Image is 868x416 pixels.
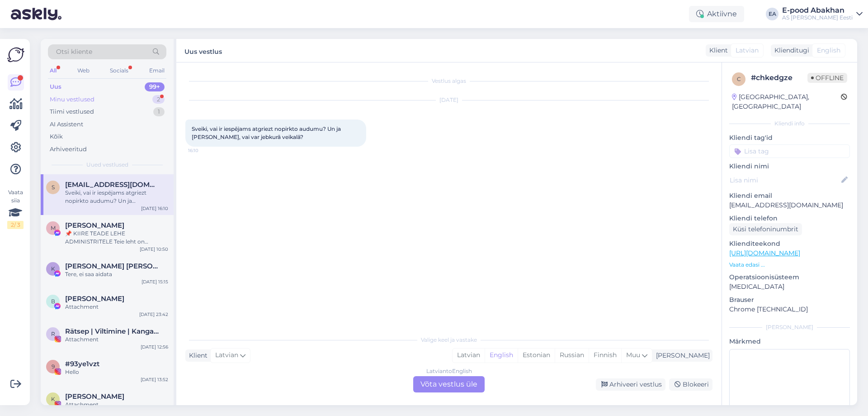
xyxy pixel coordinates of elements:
span: S [52,184,55,191]
div: [GEOGRAPHIC_DATA], [GEOGRAPHIC_DATA] [732,92,841,111]
div: Attachment [65,335,168,344]
a: E-pood AbakhanAS [PERSON_NAME] Eesti [782,7,863,21]
span: 16:10 [188,147,222,154]
div: [DATE] 23:42 [139,311,168,318]
div: Minu vestlused [50,95,94,104]
span: Sveiki, vai ir iespējams atgriezt nopirkto audumu? Un ja [PERSON_NAME], vai var jebkurā veikalā? [192,125,342,140]
span: В [51,298,55,305]
div: Attachment [65,303,168,311]
div: [DATE] [185,96,712,104]
div: English [485,349,518,362]
div: AI Assistent [50,120,83,129]
span: Виктор Стриков [65,295,124,303]
div: Vaata siia [7,188,24,229]
div: Web [75,65,91,77]
span: Muu [626,351,640,359]
span: Latvian [736,46,759,55]
div: Attachment [65,401,168,409]
p: [MEDICAL_DATA] [729,282,850,292]
a: [URL][DOMAIN_NAME] [729,249,800,257]
input: Lisa nimi [730,175,840,185]
span: Latvian [215,350,238,360]
p: Vaata edasi ... [729,261,850,269]
div: [DATE] 13:52 [141,376,168,383]
p: Chrome [TECHNICAL_ID] [729,305,850,314]
span: Sandrabartniece26@gmail.com [65,181,159,189]
div: [DATE] 12:56 [141,344,168,350]
span: R [51,330,55,337]
div: Sveiki, vai ir iespējams atgriezt nopirkto audumu? Un ja [PERSON_NAME], vai var jebkurā veikalā? [65,189,168,205]
div: 2 / 3 [7,221,24,229]
p: Kliendi nimi [729,162,850,171]
div: Küsi telefoninumbrit [729,223,802,235]
span: Otsi kliente [56,47,92,57]
p: Operatsioonisüsteem [729,273,850,282]
p: Kliendi tag'id [729,133,850,143]
p: Klienditeekond [729,239,850,249]
div: Finnish [589,349,621,362]
div: [DATE] 15:15 [142,278,168,285]
span: K [51,396,55,402]
div: Email [147,65,166,77]
img: Askly Logo [7,46,24,63]
p: Kliendi telefon [729,214,850,223]
span: Katrina Randma [65,392,124,401]
span: Martin Eggers [65,221,124,230]
div: 1 [153,107,165,116]
div: E-pood Abakhan [782,7,853,14]
div: # chkedgze [751,72,807,83]
div: [PERSON_NAME] [729,323,850,331]
div: Estonian [518,349,555,362]
div: Tere, ei saa aidata [65,270,168,278]
div: [DATE] 16:10 [141,205,168,212]
span: English [817,46,840,55]
div: Kliendi info [729,120,850,128]
div: 2 [152,95,165,104]
div: Russian [555,349,589,362]
span: c [737,76,741,82]
span: #93ye1vzt [65,360,99,368]
div: Hello [65,368,168,376]
div: AS [PERSON_NAME] Eesti [782,14,853,21]
p: Brauser [729,295,850,305]
p: [EMAIL_ADDRESS][DOMAIN_NAME] [729,201,850,210]
div: Tiimi vestlused [50,107,94,116]
div: Uus [50,82,61,91]
span: K [51,265,55,272]
div: Latvian [453,349,485,362]
span: M [51,225,56,231]
span: Rätsep | Viltimine | Kangastelgedel kudumine [65,327,159,335]
span: Karl Eik Rebane [65,262,159,270]
div: Kõik [50,132,63,141]
p: Kliendi email [729,191,850,201]
div: Arhiveeri vestlus [596,378,665,391]
div: Vestlus algas [185,77,712,85]
div: [DATE] 10:50 [140,246,168,253]
div: Klient [706,46,728,55]
span: Uued vestlused [86,161,128,169]
div: Klienditugi [771,46,809,55]
label: Uus vestlus [184,44,222,57]
input: Lisa tag [729,144,850,158]
div: Arhiveeritud [50,145,87,154]
div: Aktiivne [689,6,744,22]
div: All [48,65,58,77]
div: 99+ [145,82,165,91]
div: Blokeeri [669,378,712,391]
div: Latvian to English [426,367,472,375]
div: 📌 KIIRE TEADE LEHE ADMINISTRITELE Teie leht on rikkunud Meta kogukonna juhiseid ja reklaamipoliit... [65,230,168,246]
div: [PERSON_NAME] [652,351,710,360]
p: Märkmed [729,337,850,346]
div: Socials [108,65,130,77]
span: 9 [52,363,55,370]
div: EA [766,8,778,20]
span: Offline [807,73,847,83]
div: Valige keel ja vastake [185,336,712,344]
div: Võta vestlus üle [413,376,485,392]
div: Klient [185,351,208,360]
